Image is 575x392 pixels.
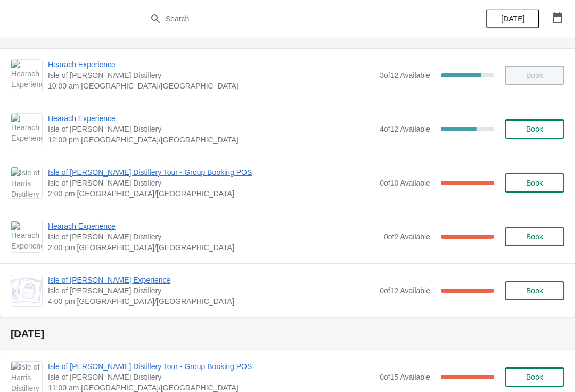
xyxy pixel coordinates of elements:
[48,285,374,296] span: Isle of [PERSON_NAME] Distillery
[11,60,42,91] img: Hearach Experience | Isle of Harris Distillery | 10:00 am Europe/London
[48,81,374,91] span: 10:00 am [GEOGRAPHIC_DATA]/[GEOGRAPHIC_DATA]
[505,367,564,387] button: Book
[380,125,430,133] span: 4 of 12 Available
[48,70,374,81] span: Isle of [PERSON_NAME] Distillery
[526,373,543,381] span: Book
[48,178,374,188] span: Isle of [PERSON_NAME] Distillery
[48,134,374,145] span: 12:00 pm [GEOGRAPHIC_DATA]/[GEOGRAPHIC_DATA]
[505,281,564,300] button: Book
[48,113,374,124] span: Hearach Experience
[526,286,543,295] span: Book
[48,231,379,242] span: Isle of [PERSON_NAME] Distillery
[11,278,42,303] img: Isle of Harris Gin Experience | Isle of Harris Distillery | 4:00 pm Europe/London
[11,114,42,145] img: Hearach Experience | Isle of Harris Distillery | 12:00 pm Europe/London
[526,233,543,241] span: Book
[380,373,430,381] span: 0 of 15 Available
[48,124,374,134] span: Isle of [PERSON_NAME] Distillery
[486,9,539,28] button: [DATE]
[165,9,431,28] input: Search
[505,227,564,246] button: Book
[501,14,524,23] span: [DATE]
[48,275,374,285] span: Isle of [PERSON_NAME] Experience
[526,179,543,187] span: Book
[11,329,564,339] h2: [DATE]
[380,179,430,187] span: 0 of 10 Available
[48,296,374,307] span: 4:00 pm [GEOGRAPHIC_DATA]/[GEOGRAPHIC_DATA]
[48,372,374,382] span: Isle of [PERSON_NAME] Distillery
[48,242,379,253] span: 2:00 pm [GEOGRAPHIC_DATA]/[GEOGRAPHIC_DATA]
[380,71,430,79] span: 3 of 12 Available
[48,59,374,70] span: Hearach Experience
[380,286,430,295] span: 0 of 12 Available
[11,167,42,198] img: Isle of Harris Distillery Tour - Group Booking POS | Isle of Harris Distillery | 2:00 pm Europe/L...
[48,361,374,372] span: Isle of [PERSON_NAME] Distillery Tour - Group Booking POS
[384,233,430,241] span: 0 of 2 Available
[505,119,564,139] button: Book
[505,173,564,193] button: Book
[526,125,543,133] span: Book
[48,167,374,178] span: Isle of [PERSON_NAME] Distillery Tour - Group Booking POS
[48,188,374,199] span: 2:00 pm [GEOGRAPHIC_DATA]/[GEOGRAPHIC_DATA]
[48,221,379,231] span: Hearach Experience
[11,221,42,252] img: Hearach Experience | Isle of Harris Distillery | 2:00 pm Europe/London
